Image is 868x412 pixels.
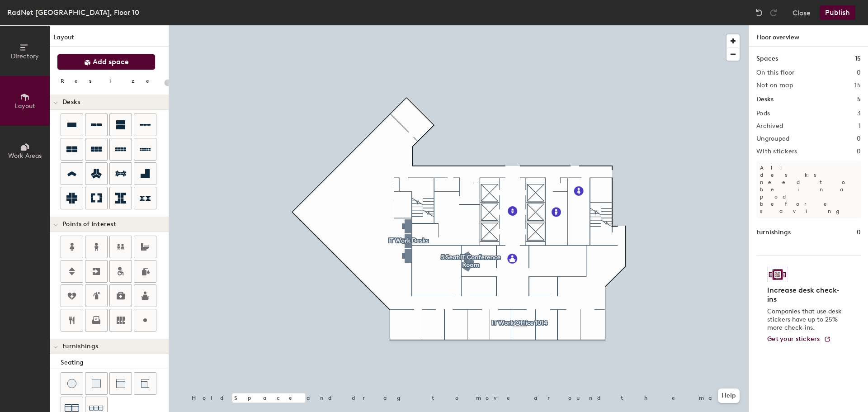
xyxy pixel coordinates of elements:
button: Publish [820,5,855,20]
p: Companies that use desk stickers have up to 25% more check-ins. [767,308,844,332]
h1: Desks [756,95,774,104]
h2: 0 [857,148,861,155]
h1: 0 [857,227,861,237]
h2: On this floor [756,69,795,76]
h2: 0 [857,69,861,76]
img: Couch (corner) [141,379,150,388]
span: Add space [93,57,129,66]
button: Add space [57,54,156,70]
span: Layout [15,102,35,110]
button: Couch (corner) [134,372,156,395]
span: Points of Interest [62,221,116,228]
div: Resize [61,77,160,85]
button: Couch (middle) [109,372,132,395]
h1: Spaces [756,54,778,64]
h2: Ungrouped [756,135,790,142]
img: Cushion [92,379,101,388]
span: Desks [62,99,80,106]
img: Couch (middle) [116,379,125,388]
img: Sticker logo [767,267,788,282]
h2: 0 [857,135,861,142]
h1: 15 [855,54,861,64]
h1: Floor overview [749,25,868,47]
button: Stool [61,372,83,395]
h1: Layout [50,33,169,47]
h2: 3 [857,110,861,117]
h1: Furnishings [756,227,791,237]
h2: Archived [756,123,783,130]
h2: Pods [756,110,770,117]
div: Seating [61,358,169,368]
h2: With stickers [756,148,797,155]
h4: Increase desk check-ins [767,286,844,304]
span: Directory [11,52,39,60]
button: Close [793,5,811,20]
span: Get your stickers [767,335,820,343]
img: Redo [769,8,778,17]
button: Help [718,388,740,403]
h2: Not on map [756,82,793,89]
img: Undo [755,8,764,17]
h2: 1 [859,123,861,130]
span: Work Areas [8,152,42,160]
h1: 5 [857,95,861,104]
a: Get your stickers [767,336,831,343]
p: All desks need to be in a pod before saving [756,161,861,218]
span: Furnishings [62,343,98,350]
button: Cushion [85,372,108,395]
img: Stool [67,379,76,388]
div: RadNet [GEOGRAPHIC_DATA], Floor 10 [7,7,139,18]
h2: 15 [854,82,861,89]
